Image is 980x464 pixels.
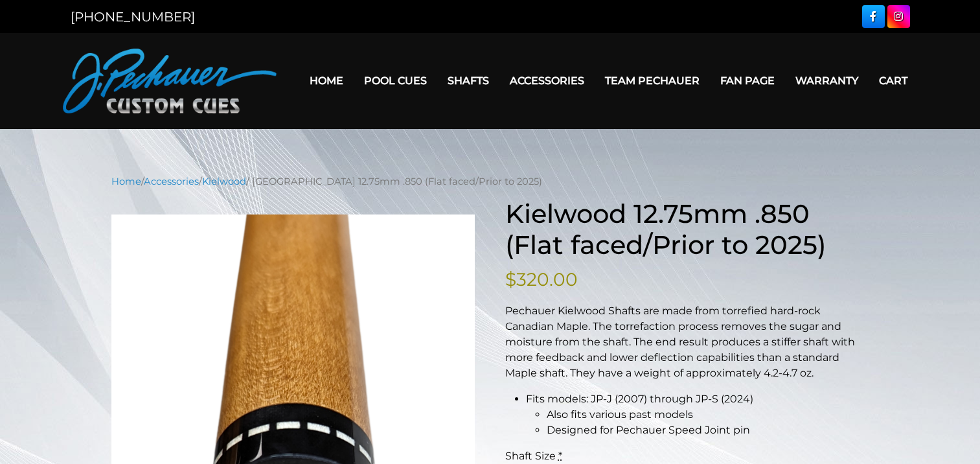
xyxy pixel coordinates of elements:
a: Kielwood [202,176,246,187]
a: Pool Cues [354,64,437,97]
span: $ [505,268,516,290]
span: Shaft Size [505,450,556,462]
p: Pechauer Kielwood Shafts are made from torrefied hard-rock Canadian Maple. The torrefaction proce... [505,303,869,381]
h1: Kielwood 12.75mm .850 (Flat faced/Prior to 2025) [505,198,869,261]
a: Fan Page [710,64,785,97]
a: Cart [869,64,918,97]
li: Fits models: JP-J (2007) through JP-S (2024) [526,391,869,438]
li: Also fits various past models [547,407,869,423]
a: Shafts [437,64,499,97]
bdi: 320.00 [505,268,578,290]
nav: Breadcrumb [111,174,869,189]
abbr: required [558,450,562,462]
li: Designed for Pechauer Speed Joint pin [547,423,869,438]
a: Team Pechauer [595,64,710,97]
a: Accessories [144,176,199,187]
a: Warranty [785,64,869,97]
a: Home [111,176,141,187]
a: [PHONE_NUMBER] [71,9,195,25]
a: Home [299,64,354,97]
img: Pechauer Custom Cues [63,49,277,113]
a: Accessories [499,64,595,97]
